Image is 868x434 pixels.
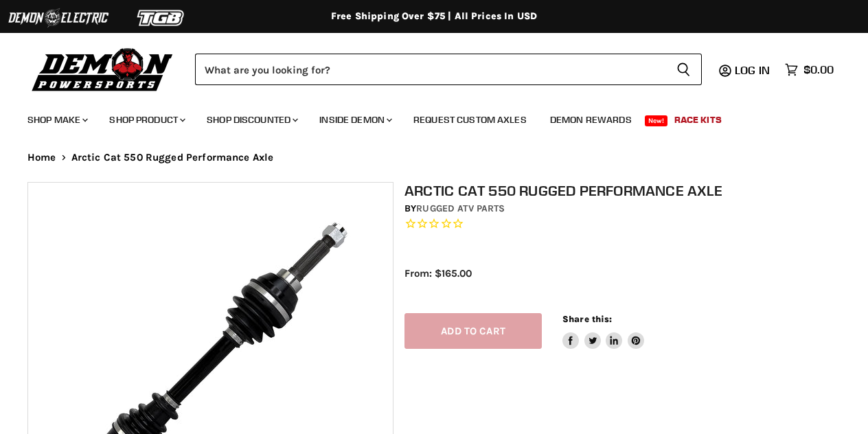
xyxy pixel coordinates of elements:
a: Inside Demon [309,106,400,134]
img: TGB Logo 2 [110,5,213,31]
a: Shop Discounted [196,106,306,134]
form: Product [195,54,702,85]
span: New! [645,115,668,126]
a: $0.00 [778,60,841,80]
a: Shop Make [17,106,96,134]
span: Rated 0.0 out of 5 stars 0 reviews [404,217,852,231]
a: Demon Rewards [540,106,642,134]
a: Request Custom Axles [403,106,537,134]
img: Demon Electric Logo 2 [7,5,110,31]
a: Shop Product [99,106,194,134]
span: Log in [735,63,770,77]
a: Race Kits [664,106,732,134]
a: Log in [729,64,778,76]
a: Home [27,152,56,163]
a: Rugged ATV Parts [416,203,505,214]
input: Search [195,54,665,85]
div: by [404,201,852,216]
img: Demon Powersports [27,45,178,93]
span: $0.00 [803,63,834,76]
h1: Arctic Cat 550 Rugged Performance Axle [404,182,852,199]
span: From: $165.00 [404,267,472,279]
button: Search [665,54,702,85]
aside: Share this: [562,313,644,350]
span: Arctic Cat 550 Rugged Performance Axle [71,152,274,163]
ul: Main menu [17,100,830,134]
span: Share this: [562,314,612,324]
